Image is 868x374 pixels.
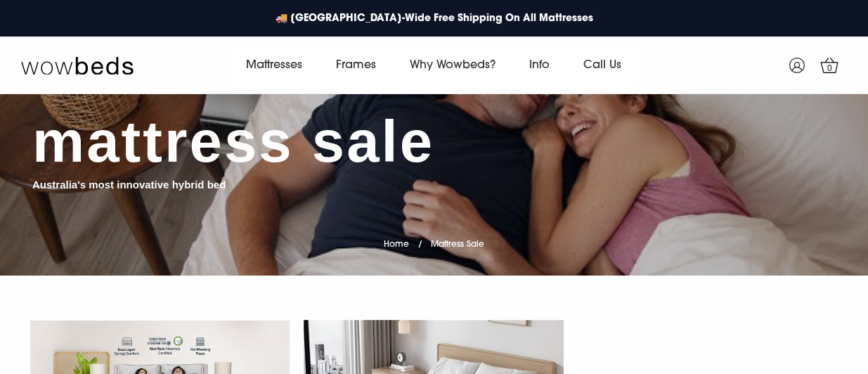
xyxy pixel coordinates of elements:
[268,4,600,33] a: 🚚 [GEOGRAPHIC_DATA]-Wide Free Shipping On All Mattresses
[21,56,134,75] img: Wow Beds Logo
[319,46,393,85] a: Frames
[823,62,837,76] span: 0
[32,107,434,177] h1: Mattress Sale
[32,177,226,193] h4: Australia's most innovative hybrid bed
[566,46,638,85] a: Call Us
[229,46,319,85] a: Mattresses
[812,48,847,83] a: 0
[418,240,422,249] span: /
[384,221,485,257] nav: breadcrumbs
[384,240,409,249] a: Home
[393,46,512,85] a: Why Wowbeds?
[431,240,484,249] span: Mattress Sale
[512,46,566,85] a: Info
